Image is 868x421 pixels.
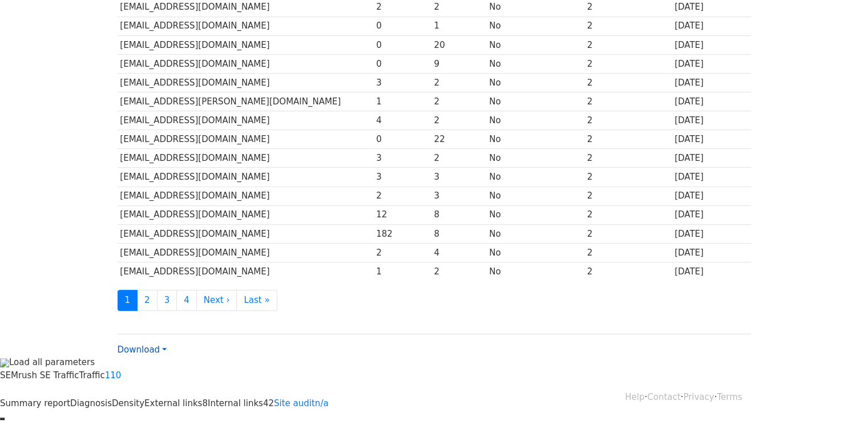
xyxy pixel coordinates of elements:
[811,366,868,421] iframe: Chat Widget
[118,92,374,111] td: [EMAIL_ADDRESS][PERSON_NAME][DOMAIN_NAME]
[431,168,487,187] td: 3
[672,224,750,243] td: [DATE]
[373,17,431,35] td: 0
[672,35,750,54] td: [DATE]
[236,290,277,311] a: Last »
[672,17,750,35] td: [DATE]
[373,243,431,262] td: 2
[431,54,487,73] td: 9
[144,398,202,408] span: External links
[118,345,167,355] a: Download
[431,92,487,111] td: 2
[584,243,672,262] td: 2
[373,73,431,92] td: 3
[584,168,672,187] td: 2
[373,262,431,281] td: 1
[486,35,584,54] td: No
[176,290,197,311] a: 4
[672,243,750,262] td: [DATE]
[584,111,672,130] td: 2
[672,54,750,73] td: [DATE]
[274,398,315,408] span: Site audit
[202,398,208,408] span: 8
[118,35,374,54] td: [EMAIL_ADDRESS][DOMAIN_NAME]
[208,398,263,408] span: Internal links
[112,398,144,408] span: Density
[274,398,329,408] a: Site auditn/a
[118,130,374,149] td: [EMAIL_ADDRESS][DOMAIN_NAME]
[431,130,487,149] td: 22
[584,92,672,111] td: 2
[672,111,750,130] td: [DATE]
[486,224,584,243] td: No
[118,73,374,92] td: [EMAIL_ADDRESS][DOMAIN_NAME]
[584,149,672,168] td: 2
[486,187,584,205] td: No
[118,262,374,281] td: [EMAIL_ADDRESS][DOMAIN_NAME]
[118,205,374,224] td: [EMAIL_ADDRESS][DOMAIN_NAME]
[584,205,672,224] td: 2
[584,73,672,92] td: 2
[2,418,5,420] button: Configure panel
[431,205,487,224] td: 8
[118,149,374,168] td: [EMAIL_ADDRESS][DOMAIN_NAME]
[584,54,672,73] td: 2
[373,224,431,243] td: 182
[373,111,431,130] td: 4
[157,290,177,311] a: 3
[118,54,374,73] td: [EMAIL_ADDRESS][DOMAIN_NAME]
[118,290,138,311] a: 1
[79,370,105,380] span: Traffic
[584,35,672,54] td: 2
[373,205,431,224] td: 12
[486,111,584,130] td: No
[118,187,374,205] td: [EMAIL_ADDRESS][DOMAIN_NAME]
[431,187,487,205] td: 3
[672,168,750,187] td: [DATE]
[431,17,487,35] td: 1
[431,224,487,243] td: 8
[672,262,750,281] td: [DATE]
[486,73,584,92] td: No
[196,290,237,311] a: Next ›
[672,73,750,92] td: [DATE]
[431,111,487,130] td: 2
[486,17,584,35] td: No
[672,205,750,224] td: [DATE]
[486,168,584,187] td: No
[373,54,431,73] td: 0
[486,92,584,111] td: No
[373,130,431,149] td: 0
[584,224,672,243] td: 2
[373,168,431,187] td: 3
[431,262,487,281] td: 2
[118,168,374,187] td: [EMAIL_ADDRESS][DOMAIN_NAME]
[672,149,750,168] td: [DATE]
[486,149,584,168] td: No
[584,17,672,35] td: 2
[373,187,431,205] td: 2
[486,262,584,281] td: No
[584,130,672,149] td: 2
[431,73,487,92] td: 2
[672,187,750,205] td: [DATE]
[105,370,122,380] a: 110
[431,149,487,168] td: 2
[431,35,487,54] td: 20
[118,243,374,262] td: [EMAIL_ADDRESS][DOMAIN_NAME]
[486,130,584,149] td: No
[137,290,158,311] a: 2
[672,92,750,111] td: [DATE]
[486,54,584,73] td: No
[431,243,487,262] td: 4
[373,92,431,111] td: 1
[70,398,112,408] span: Diagnosis
[118,111,374,130] td: [EMAIL_ADDRESS][DOMAIN_NAME]
[584,187,672,205] td: 2
[373,35,431,54] td: 0
[9,357,95,367] span: Load all parameters
[315,398,329,408] span: n/a
[373,149,431,168] td: 3
[584,262,672,281] td: 2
